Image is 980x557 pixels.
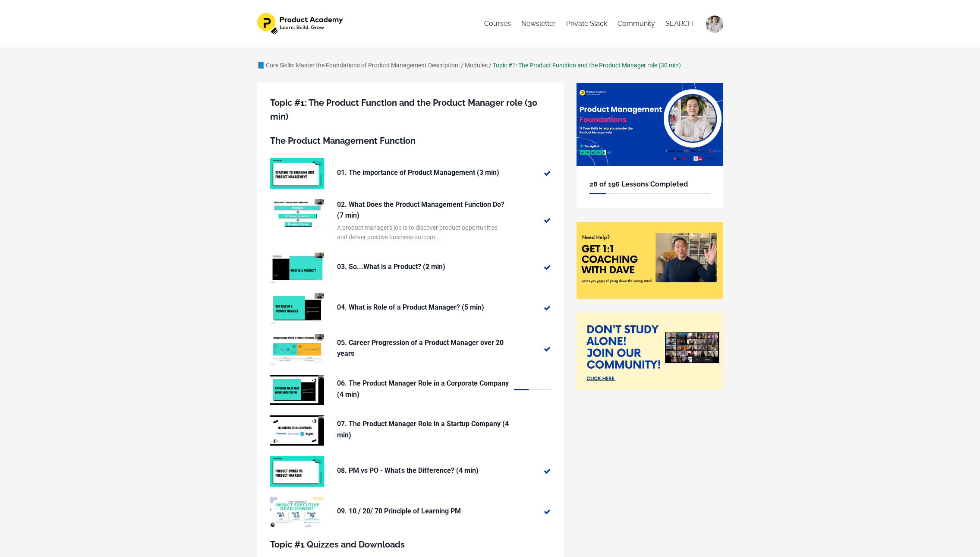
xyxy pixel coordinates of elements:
[337,302,510,313] p: 04. What is Role of a Product Manager? (5 min)
[257,62,460,69] a: 📘 Core Skills: Master the Foundations of Product Management Description:
[706,16,723,33] img: 0a78c1-226-b1d-14b3-1b6c7b6f7d_Dave_DP_Square.jpeg
[270,415,324,446] img: 078091d4-8992-435e-80f3-44e9e3cfa2d3.jpg
[270,375,551,405] a: 06. The Product Manager Role in a Corporate Company (4 min)
[270,293,324,323] img: b6a82ac-7aba-6e3b-71c3-ad31046a5f_f24675c5fa8603a440056bd1bfa94c0c.jpg
[270,134,551,148] h5: The Product Management Function
[465,62,488,69] a: Modules
[337,378,510,400] p: 06. The Product Manager Role in a Corporate Company (4 min)
[337,167,510,178] p: 01. The importance of Product Management (3 min)
[665,13,693,35] a: SEARCH
[270,253,324,283] img: a312136-727a-736e-8f74-c12d32b7da8_f756a4a534e05a3c3755aa4a0814b7946b082465.jpg
[270,293,551,323] a: 04. What is Role of a Product Manager? (5 min)
[521,13,556,35] a: Newsletter
[270,158,551,188] a: 01. The importance of Product Management (3 min)
[618,13,655,35] a: Community
[337,465,510,476] p: 08. PM vs PO - What's the Difference? (4 min)
[270,253,551,283] a: 03. So...What is a Product? (2 min)
[337,261,510,272] p: 03. So...What is a Product? (2 min)
[270,497,551,527] a: 09. 10 / 20/ 70 Principle of Learning PM
[337,418,510,440] p: 07. The Product Manager Role in a Startup Company (4 min)
[270,415,551,446] a: 07. The Product Manager Role in a Startup Company (4 min)
[270,199,551,242] a: 02. What Does the Product Management Function Do? (7 min) A product manager's job is to discover ...
[577,83,723,165] img: 44604e1-f832-4873-c755-8be23318bfc_12.png
[577,313,723,389] img: 8f7df7-7e21-1711-f3b5-0b085c5d0c7_join_our_community.png
[337,223,510,242] p: A product manager's job is to discover product opportunities and deliver positive business outcom...
[337,199,510,221] p: 02. What Does the Product Management Function Do? (7 min)
[257,13,345,35] img: 1e4575b-f30f-f7bc-803-1053f84514_582dc3fb-c1b0-4259-95ab-5487f20d86c3.png
[270,497,324,527] img: s6NpJ07S5iZLtw4a6KCT_42c05d88379e16e6aced7640a872a99c25e59fdd.jpg
[566,13,607,35] a: Private Slack
[337,337,510,359] p: 05. Career Progression of a Product Manager over 20 years
[489,60,492,70] div: /
[493,60,681,70] div: Topic #1: The Product Function and the Product Manager role (30 min)
[461,60,463,70] div: /
[337,506,510,517] p: 09. 10 / 20/ 70 Principle of Learning PM
[484,13,511,35] a: Courses
[270,334,324,364] img: d12b75f-f1b8-68a-d841-c80f3f0f353_6900afed3961ef7e5497649ef46fec21d5666664.jpg
[270,96,551,123] h5: Topic #1: The Product Function and the Product Manager role (30 min)
[270,538,551,551] h5: Topic #1 Quizzes and Downloads
[577,222,723,299] img: 8be08-880d-c0e-b727-42286b0aac6e_Need_coaching_.png
[270,375,324,405] img: fde1236d-5a91-4a11-a174-1a10d26d0a86.jpg
[270,199,324,229] img: c02ea61-525-8b6d-efbc-4f3f7a8112f2_37f2208885a93ebc046cce95425b2211.jpg
[270,456,551,486] a: 08. PM vs PO - What's the Difference? (4 min)
[270,158,324,188] img: 01a79e9c-8e3e-401c-a9fe-06444b500aba.jpg
[270,456,324,486] img: 6fc7c0ee-caa7-41e5-8134-b240edd11433.jpg
[270,334,551,364] a: 05. Career Progression of a Product Manager over 20 years
[589,179,710,190] h6: 28 of 196 Lessons Completed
